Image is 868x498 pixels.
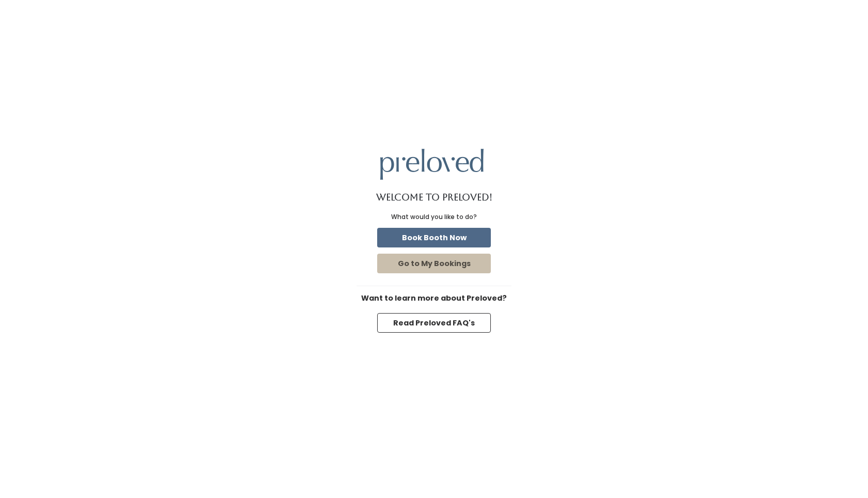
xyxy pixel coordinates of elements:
[380,149,484,179] img: preloved logo
[377,228,491,247] button: Book Booth Now
[377,313,491,333] button: Read Preloved FAQ's
[376,192,492,203] h1: Welcome to Preloved!
[375,252,493,275] a: Go to My Bookings
[377,254,491,273] button: Go to My Bookings
[391,212,477,222] div: What would you like to do?
[357,294,512,303] h6: Want to learn more about Preloved?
